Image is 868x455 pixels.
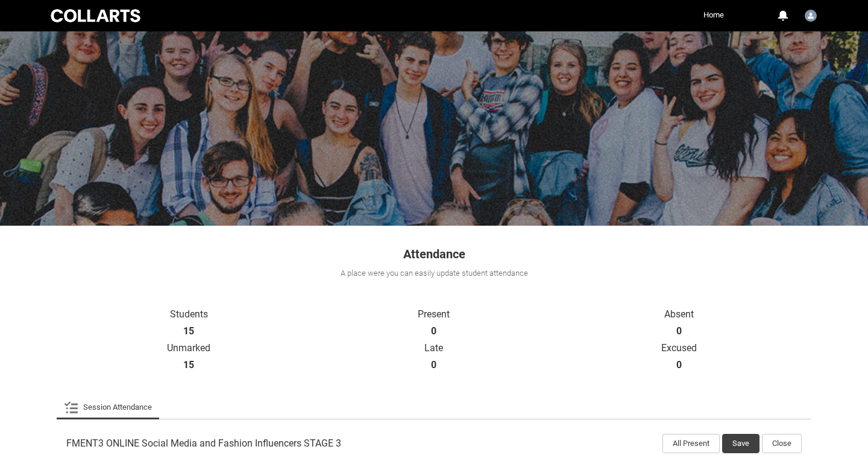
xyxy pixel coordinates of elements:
p: Late [312,342,557,354]
p: Excused [556,342,802,354]
p: Absent [556,308,802,320]
a: Home [700,6,727,24]
strong: 0 [431,359,436,371]
div: A place were you can easily update student attendance [55,267,813,279]
strong: 0 [676,359,682,371]
strong: 15 [183,325,194,337]
p: Unmarked [66,342,312,354]
button: All Present [662,434,720,453]
button: Close [762,434,802,453]
button: Save [722,434,759,453]
li: Session Attendance [57,395,159,419]
strong: 0 [676,325,682,337]
span: Attendance [403,247,465,261]
a: Session Attendance [64,395,152,419]
p: Students [66,308,312,320]
strong: 15 [183,359,194,371]
span: FMENT3 ONLINE Social Media and Fashion Influencers STAGE 3 [66,437,341,450]
button: User Profile Faculty.nbruce [802,5,820,24]
img: Faculty.nbruce [805,10,817,22]
strong: 0 [431,325,436,337]
p: Present [312,308,557,320]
